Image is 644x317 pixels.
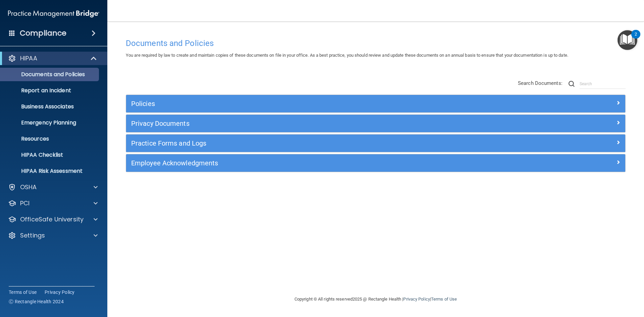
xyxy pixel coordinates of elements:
p: PCI [20,199,30,207]
p: Emergency Planning [4,119,96,126]
p: Business Associates [4,103,96,110]
a: OSHA [8,183,98,191]
div: Copyright © All rights reserved 2025 @ Rectangle Health | | [253,288,498,310]
p: Documents and Policies [4,71,96,78]
a: Terms of Use [9,289,37,296]
a: Policies [131,98,620,109]
a: Settings [8,231,98,240]
p: HIPAA [20,54,37,62]
h4: Compliance [20,29,66,38]
img: ic-search.3b580494.png [569,81,575,87]
h5: Employee Acknowledgments [131,159,495,167]
p: Settings [20,231,45,240]
img: PMB logo [8,7,99,20]
span: Ⓒ Rectangle Health 2024 [9,298,64,305]
p: HIPAA Risk Assessment [4,168,96,174]
span: Search Documents: [518,80,562,86]
a: OfficeSafe University [8,215,98,223]
span: You are required by law to create and maintain copies of these documents on file in your office. ... [126,53,568,58]
h5: Privacy Documents [131,120,495,127]
a: Employee Acknowledgments [131,158,620,168]
a: Privacy Policy [403,297,430,302]
input: Search [580,79,626,89]
p: Resources [4,136,96,142]
div: 2 [635,34,637,43]
a: Privacy Policy [45,289,75,296]
h5: Policies [131,100,495,107]
a: Privacy Documents [131,118,620,129]
a: PCI [8,199,98,207]
p: OSHA [20,183,37,191]
a: HIPAA [8,54,97,62]
p: OfficeSafe University [20,215,84,223]
p: HIPAA Checklist [4,152,96,158]
p: Report an Incident [4,87,96,94]
button: Open Resource Center, 2 new notifications [618,30,637,50]
a: Practice Forms and Logs [131,138,620,149]
a: Terms of Use [431,297,457,302]
h5: Practice Forms and Logs [131,140,495,147]
h4: Documents and Policies [126,39,626,48]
